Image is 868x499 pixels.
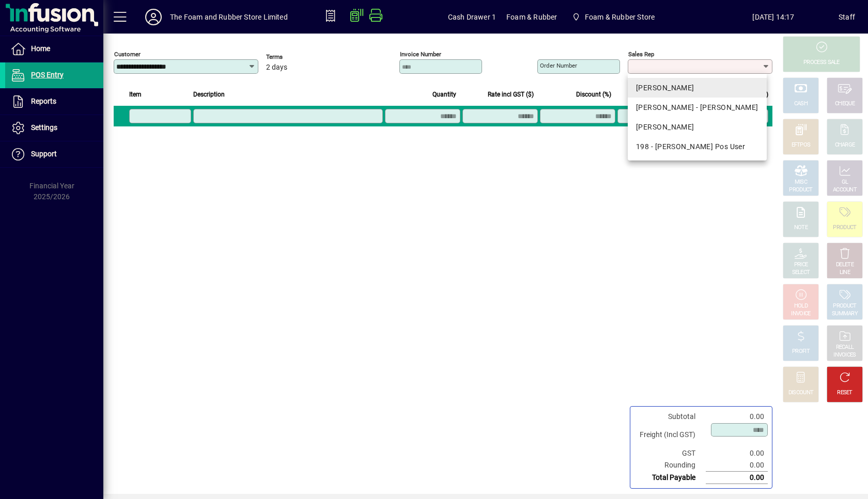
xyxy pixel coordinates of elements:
[706,447,768,459] td: 0.00
[794,224,808,232] div: NOTE
[567,8,659,26] span: Foam & Rubber Store
[31,123,57,132] span: Settings
[634,411,706,423] td: Subtotal
[842,179,848,186] div: GL
[585,9,655,25] span: Foam & Rubber Store
[634,447,706,459] td: GST
[488,89,534,100] span: Rate incl GST ($)
[792,348,810,356] div: PROFIT
[576,89,611,100] span: Discount (%)
[832,310,858,318] div: SUMMARY
[839,9,855,25] div: Staff
[634,472,706,484] td: Total Payable
[628,51,654,58] mat-label: Sales rep
[31,44,50,53] span: Home
[540,62,577,69] mat-label: Order number
[448,9,496,25] span: Cash Drawer 1
[5,115,103,141] a: Settings
[706,459,768,472] td: 0.00
[634,459,706,472] td: Rounding
[266,54,328,60] span: Terms
[5,36,103,62] a: Home
[791,310,810,318] div: INVOICE
[835,141,855,149] div: CHARGE
[5,89,103,115] a: Reports
[833,302,856,310] div: PRODUCT
[628,117,767,137] mat-option: SHANE - Shane
[789,186,812,194] div: PRODUCT
[833,224,856,232] div: PRODUCT
[706,411,768,423] td: 0.00
[636,83,758,93] div: [PERSON_NAME]
[795,179,807,186] div: MISC
[170,9,288,25] div: The Foam and Rubber Store Limited
[628,137,767,156] mat-option: 198 - Shane Pos User
[636,141,758,152] div: 198 - [PERSON_NAME] Pos User
[432,89,456,100] span: Quantity
[794,302,808,310] div: HOLD
[706,472,768,484] td: 0.00
[836,261,854,269] div: DELETE
[266,63,287,72] span: 2 days
[129,89,142,100] span: Item
[803,59,840,67] div: PROCESS SALE
[636,122,758,133] div: [PERSON_NAME]
[31,150,57,158] span: Support
[636,102,758,113] div: [PERSON_NAME] - [PERSON_NAME]
[836,344,854,351] div: RECALL
[5,141,103,167] a: Support
[794,261,808,269] div: PRICE
[708,9,839,25] span: [DATE] 14:17
[833,351,856,359] div: INVOICES
[31,71,64,79] span: POS Entry
[114,51,141,58] mat-label: Customer
[833,186,857,194] div: ACCOUNT
[840,269,850,277] div: LINE
[792,141,811,149] div: EFTPOS
[506,9,557,25] span: Foam & Rubber
[628,98,767,117] mat-option: EMMA - Emma Ormsby
[400,51,441,58] mat-label: Invoice number
[193,89,225,100] span: Description
[794,100,808,108] div: CASH
[137,8,170,26] button: Profile
[788,389,813,397] div: DISCOUNT
[835,100,855,108] div: CHEQUE
[634,423,706,447] td: Freight (Incl GST)
[31,97,56,105] span: Reports
[837,389,853,397] div: RESET
[792,269,810,277] div: SELECT
[628,78,767,98] mat-option: DAVE - Dave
